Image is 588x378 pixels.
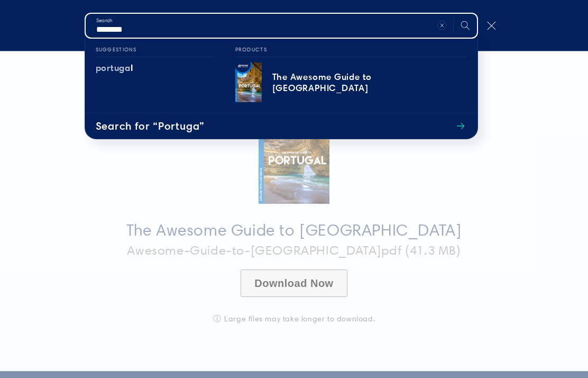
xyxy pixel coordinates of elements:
[272,71,467,94] p: The Awesome Guide to [GEOGRAPHIC_DATA]
[96,62,133,74] p: portugal
[454,14,477,37] button: Search
[235,39,467,58] h2: Products
[96,119,205,133] span: Search for “Portuga”
[430,14,454,37] button: Clear search term
[96,62,131,74] mark: portuga
[96,39,214,58] h2: Suggestions
[85,57,225,79] a: portugal
[225,57,477,107] a: The Awesome Guide to [GEOGRAPHIC_DATA]
[235,62,262,102] img: The Awesome Guide to Portugal
[131,62,133,74] span: l
[480,14,503,37] button: Close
